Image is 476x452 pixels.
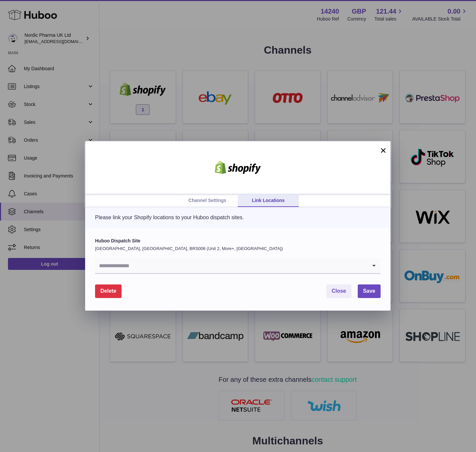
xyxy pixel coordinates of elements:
[332,288,346,294] span: Close
[95,258,367,273] input: Search for option
[95,284,122,298] button: Delete
[210,161,266,174] img: shopify
[358,284,381,298] button: Save
[95,238,381,244] label: Huboo Dispatch Site
[95,258,381,274] div: Search for option
[379,146,387,154] button: ×
[177,194,238,207] a: Channel Settings
[363,288,375,294] span: Save
[238,194,299,207] a: Link Locations
[95,246,381,252] p: [GEOGRAPHIC_DATA], [GEOGRAPHIC_DATA], BRS006 (Unit 2, More+, [GEOGRAPHIC_DATA])
[100,288,116,294] span: Delete
[326,284,351,298] button: Close
[95,214,381,221] p: Please link your Shopify locations to your Huboo dispatch sites.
